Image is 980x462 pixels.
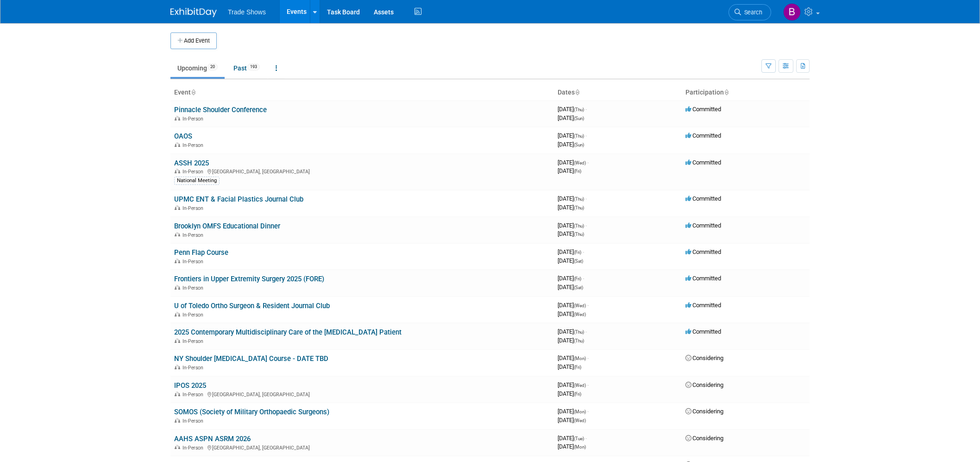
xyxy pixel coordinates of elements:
[175,116,180,120] img: In-Person Event
[685,381,723,388] span: Considering
[182,338,206,344] span: In-Person
[685,435,723,442] span: Considering
[574,232,584,237] span: (Thu)
[574,303,586,308] span: (Wed)
[585,328,587,335] span: -
[558,417,586,424] span: [DATE]
[174,435,251,443] a: AAHS ASPN ASRM 2026
[587,159,589,166] span: -
[174,248,228,257] a: Penn Flap Course
[574,196,584,202] span: (Thu)
[174,132,192,140] a: OAOS
[558,132,587,139] span: [DATE]
[174,390,550,398] div: [GEOGRAPHIC_DATA], [GEOGRAPHIC_DATA]
[574,223,584,228] span: (Thu)
[175,365,180,369] img: In-Person Event
[685,132,721,139] span: Committed
[175,142,180,147] img: In-Person Event
[175,205,180,210] img: In-Person Event
[175,259,180,263] img: In-Person Event
[174,408,329,416] a: SOMOS (Society of Military Orthopaedic Surgeons)
[574,365,581,370] span: (Fri)
[685,222,721,229] span: Committed
[583,248,584,255] span: -
[558,381,589,388] span: [DATE]
[783,3,801,21] img: Becca Rensi
[587,381,589,388] span: -
[585,435,587,442] span: -
[174,354,328,363] a: NY Shoulder [MEDICAL_DATA] Course - DATE TBD
[558,408,589,415] span: [DATE]
[175,445,180,449] img: In-Person Event
[685,408,723,415] span: Considering
[558,141,584,148] span: [DATE]
[175,338,180,343] img: In-Person Event
[175,169,180,173] img: In-Person Event
[585,132,587,139] span: -
[558,284,583,291] span: [DATE]
[170,32,217,49] button: Add Event
[574,276,581,281] span: (Fri)
[574,285,583,290] span: (Sat)
[574,205,584,210] span: (Thu)
[182,169,206,175] span: In-Person
[170,85,554,101] th: Event
[174,328,402,336] a: 2025 Contemporary Multidisciplinary Care of the [MEDICAL_DATA] Patient
[175,392,180,396] img: In-Person Event
[174,106,267,114] a: Pinnacle Shoulder Conference
[558,257,583,264] span: [DATE]
[729,4,771,20] a: Search
[247,63,260,70] span: 193
[182,365,206,371] span: In-Person
[574,329,584,335] span: (Thu)
[174,159,209,167] a: ASSH 2025
[182,142,206,148] span: In-Person
[574,392,581,397] span: (Fri)
[685,248,721,255] span: Committed
[558,222,587,229] span: [DATE]
[685,106,721,113] span: Committed
[558,435,587,442] span: [DATE]
[574,133,584,139] span: (Thu)
[558,275,584,282] span: [DATE]
[558,337,584,344] span: [DATE]
[558,204,584,211] span: [DATE]
[182,312,206,318] span: In-Person
[685,328,721,335] span: Committed
[174,177,220,185] div: National Meeting
[170,8,217,17] img: ExhibitDay
[558,159,589,166] span: [DATE]
[558,195,587,202] span: [DATE]
[174,275,324,283] a: Frontiers in Upper Extremity Surgery 2025 (FORE)
[574,383,586,388] span: (Wed)
[724,89,729,96] a: Sort by Participation Type
[587,354,589,361] span: -
[574,444,586,449] span: (Mon)
[574,338,584,343] span: (Thu)
[174,443,550,451] div: [GEOGRAPHIC_DATA], [GEOGRAPHIC_DATA]
[175,418,180,423] img: In-Person Event
[574,312,586,317] span: (Wed)
[682,85,810,101] th: Participation
[558,443,586,450] span: [DATE]
[558,390,581,397] span: [DATE]
[174,195,303,203] a: UPMC ENT & Facial Plastics Journal Club
[182,418,206,424] span: In-Person
[585,195,587,202] span: -
[558,310,586,317] span: [DATE]
[574,160,586,165] span: (Wed)
[574,116,584,121] span: (Sun)
[170,59,225,77] a: Upcoming20
[182,445,206,451] span: In-Person
[574,169,581,174] span: (Fri)
[574,436,584,441] span: (Tue)
[741,9,762,16] span: Search
[574,250,581,255] span: (Fri)
[191,89,195,96] a: Sort by Event Name
[685,195,721,202] span: Committed
[182,116,206,122] span: In-Person
[558,328,587,335] span: [DATE]
[574,418,586,423] span: (Wed)
[182,205,206,211] span: In-Person
[558,167,581,174] span: [DATE]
